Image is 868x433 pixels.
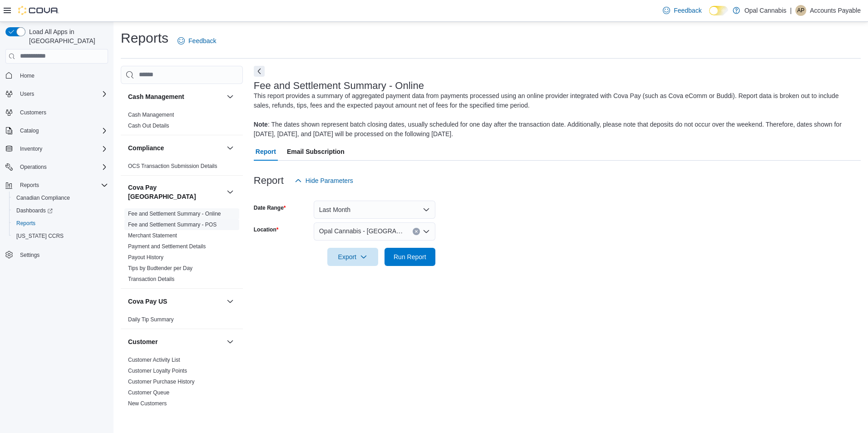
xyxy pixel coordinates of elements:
[13,231,67,241] a: [US_STATE] CCRS
[128,389,169,396] a: Customer Queue
[128,221,217,228] a: Fee and Settlement Summary - POS
[254,175,284,186] h3: Report
[16,89,38,99] button: Users
[121,161,243,175] div: Compliance
[128,276,174,283] span: Transaction Details
[319,226,404,236] span: Opal Cannabis - [GEOGRAPHIC_DATA]
[2,161,112,173] button: Operations
[13,218,108,229] span: Reports
[16,207,53,214] span: Dashboards
[254,80,424,91] h3: Fee and Settlement Summary - Online
[9,217,112,230] button: Reports
[128,92,184,101] h3: Cash Management
[5,65,108,285] nav: Complex example
[121,109,243,135] div: Cash Management
[128,210,221,217] span: Fee and Settlement Summary - Online
[795,5,806,16] div: Accounts Payable
[16,250,43,261] a: Settings
[128,232,177,239] a: Merchant Statement
[128,337,158,346] h3: Customer
[128,389,169,396] span: Customer Queue
[128,112,174,118] a: Cash Management
[16,107,50,118] a: Customers
[287,143,345,161] span: Email Subscription
[128,400,167,407] a: New Customers
[20,163,47,171] span: Operations
[128,123,169,129] a: Cash Out Details
[174,32,220,50] a: Feedback
[2,248,112,261] button: Settings
[128,265,192,271] a: Tips by Budtender per Day
[128,232,177,239] span: Merchant Statement
[423,228,430,235] button: Open list of options
[128,92,223,101] button: Cash Management
[13,231,108,241] span: Washington CCRS
[16,162,108,172] span: Operations
[121,354,243,413] div: Customer
[128,243,206,250] span: Payment and Settlement Details
[810,5,861,16] p: Accounts Payable
[128,356,180,364] span: Customer Activity List
[20,90,34,98] span: Users
[2,179,112,192] button: Reports
[674,6,701,15] span: Feedback
[16,249,108,260] span: Settings
[121,208,243,288] div: Cova Pay [GEOGRAPHIC_DATA]
[128,297,223,306] button: Cova Pay US
[13,192,108,203] span: Canadian Compliance
[394,252,426,261] span: Run Report
[128,122,169,129] span: Cash Out Details
[13,205,108,216] span: Dashboards
[256,143,276,161] span: Report
[9,192,112,204] button: Canadian Compliance
[128,276,174,282] a: Transaction Details
[659,1,705,20] a: Feedback
[225,187,236,197] button: Cova Pay [GEOGRAPHIC_DATA]
[16,125,108,136] span: Catalog
[16,125,42,136] button: Catalog
[20,182,39,189] span: Reports
[2,88,112,100] button: Users
[709,6,728,15] input: Dark Mode
[188,36,216,45] span: Feedback
[254,66,265,77] button: Next
[306,176,353,185] span: Hide Parameters
[128,183,223,201] h3: Cova Pay [GEOGRAPHIC_DATA]
[16,143,46,154] button: Inventory
[128,337,223,346] button: Customer
[128,378,195,385] span: Customer Purchase History
[128,379,195,385] a: Customer Purchase History
[128,243,206,250] a: Payment and Settlement Details
[2,106,112,119] button: Customers
[385,248,435,266] button: Run Report
[16,232,64,240] span: [US_STATE] CCRS
[225,91,236,102] button: Cash Management
[128,111,174,118] span: Cash Management
[413,228,420,235] button: Clear input
[2,143,112,155] button: Inventory
[128,254,163,261] span: Payout History
[20,109,46,116] span: Customers
[16,162,50,172] button: Operations
[16,194,70,202] span: Canadian Compliance
[797,5,804,16] span: AP
[2,124,112,137] button: Catalog
[128,316,174,323] span: Daily Tip Summary
[254,226,279,233] label: Location
[13,218,39,229] a: Reports
[128,163,217,169] a: OCS Transaction Submission Details
[128,265,192,272] span: Tips by Budtender per Day
[16,89,108,99] span: Users
[20,145,42,153] span: Inventory
[16,180,43,191] button: Reports
[20,251,39,259] span: Settings
[16,107,108,118] span: Customers
[128,211,221,217] a: Fee and Settlement Summary - Online
[254,91,856,139] div: This report provides a summary of aggregated payment data from payments processed using an online...
[13,205,56,216] a: Dashboards
[128,316,174,323] a: Daily Tip Summary
[121,29,168,47] h1: Reports
[225,336,236,347] button: Customer
[9,204,112,217] a: Dashboards
[9,230,112,242] button: [US_STATE] CCRS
